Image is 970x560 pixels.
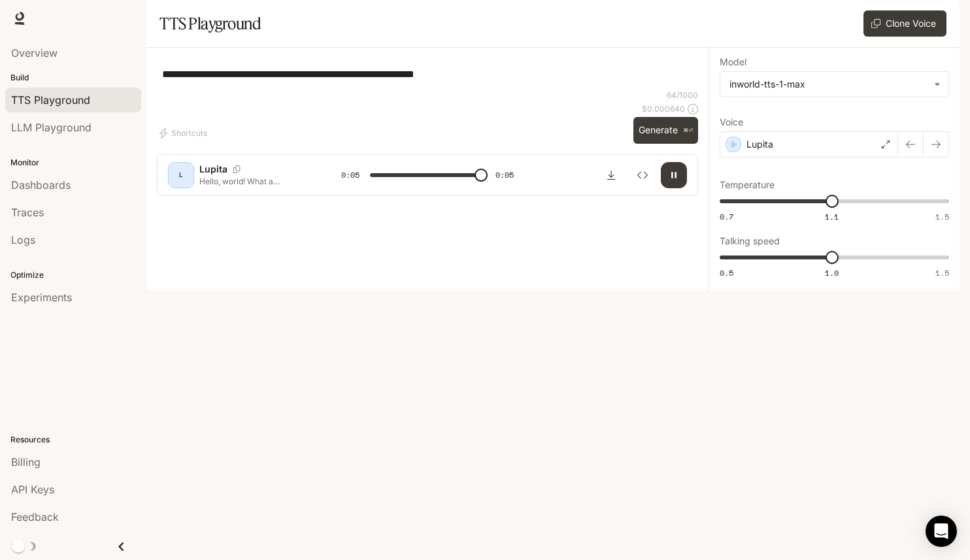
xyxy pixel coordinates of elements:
div: inworld-tts-1-max [720,72,948,97]
div: Open Intercom Messenger [926,516,957,547]
span: 1.5 [935,211,949,222]
button: Clone Voice [863,10,946,37]
button: Inspect [629,162,656,188]
span: 1.1 [825,211,839,222]
button: Download audio [598,162,624,188]
p: $ 0.000640 [642,103,685,114]
span: 0:05 [495,169,514,182]
span: 0:05 [341,169,360,182]
p: Lupita [746,138,773,151]
button: Generate⌘⏎ [633,117,698,144]
button: Shortcuts [157,123,212,144]
button: Copy Voice ID [227,165,246,173]
span: 1.5 [935,267,949,278]
span: 0.5 [720,267,733,278]
p: Model [720,58,746,67]
div: L [171,165,192,186]
div: inworld-tts-1-max [729,78,928,91]
p: Voice [720,118,743,127]
span: 0.7 [720,211,733,222]
p: 64 / 1000 [667,90,698,101]
h1: TTS Playground [159,10,261,37]
p: ⌘⏎ [683,127,693,135]
p: Hello, world! What a wonderful day to be a text-to-speech model! [199,176,310,187]
span: 1.0 [825,267,839,278]
p: Lupita [199,163,227,176]
p: Talking speed [720,237,780,246]
p: Temperature [720,180,775,189]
